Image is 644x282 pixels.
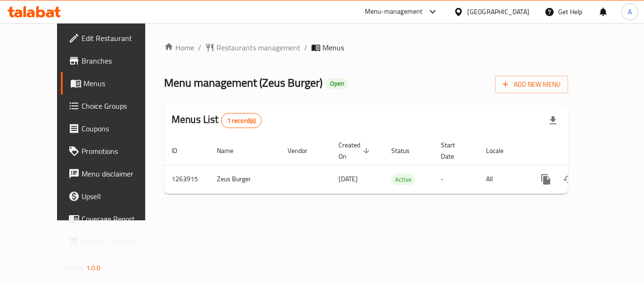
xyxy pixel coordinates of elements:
[542,109,564,132] div: Export file
[61,27,165,49] a: Edit Restaurant
[441,139,467,162] span: Start Date
[164,137,633,194] table: enhanced table
[467,7,529,17] div: [GEOGRAPHIC_DATA]
[222,116,262,125] span: 1 record(s)
[503,79,561,90] span: Add New Menu
[61,140,165,162] a: Promotions
[82,236,157,247] span: Grocery Checklist
[326,78,348,89] div: Open
[365,6,423,17] div: Menu-management
[198,42,201,53] li: /
[205,42,300,53] a: Restaurants management
[221,113,262,128] div: Total records count
[164,42,194,53] a: Home
[557,168,580,191] button: Change Status
[82,100,157,112] span: Choice Groups
[164,42,568,53] nav: breadcrumb
[391,174,415,185] span: Active
[217,145,246,156] span: Name
[61,208,165,230] a: Coverage Report
[339,139,372,162] span: Created On
[433,165,479,193] td: -
[527,137,633,165] th: Actions
[62,262,85,274] span: Version:
[209,165,280,193] td: Zeus Burger
[82,213,157,225] span: Coverage Report
[172,145,190,156] span: ID
[61,117,165,140] a: Coupons
[486,145,516,156] span: Locale
[535,168,557,191] button: more
[86,262,101,274] span: 1.0.0
[322,42,344,53] span: Menus
[164,165,209,193] td: 1263915
[61,49,165,72] a: Branches
[164,72,322,93] span: Menu management ( Zeus Burger )
[82,168,157,179] span: Menu disclaimer
[172,113,262,128] h2: Menus List
[326,80,348,88] span: Open
[628,7,632,17] span: A
[82,32,157,44] span: Edit Restaurant
[495,76,568,93] button: Add New Menu
[83,78,157,89] span: Menus
[82,123,157,134] span: Coupons
[216,42,300,53] span: Restaurants management
[82,145,157,157] span: Promotions
[61,162,165,185] a: Menu disclaimer
[82,191,157,202] span: Upsell
[82,55,157,66] span: Branches
[304,42,307,53] li: /
[61,185,165,208] a: Upsell
[61,95,165,117] a: Choice Groups
[339,173,358,185] span: [DATE]
[61,72,165,95] a: Menus
[391,145,422,156] span: Status
[288,145,320,156] span: Vendor
[479,165,527,193] td: All
[391,174,415,185] div: Active
[61,230,165,253] a: Grocery Checklist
